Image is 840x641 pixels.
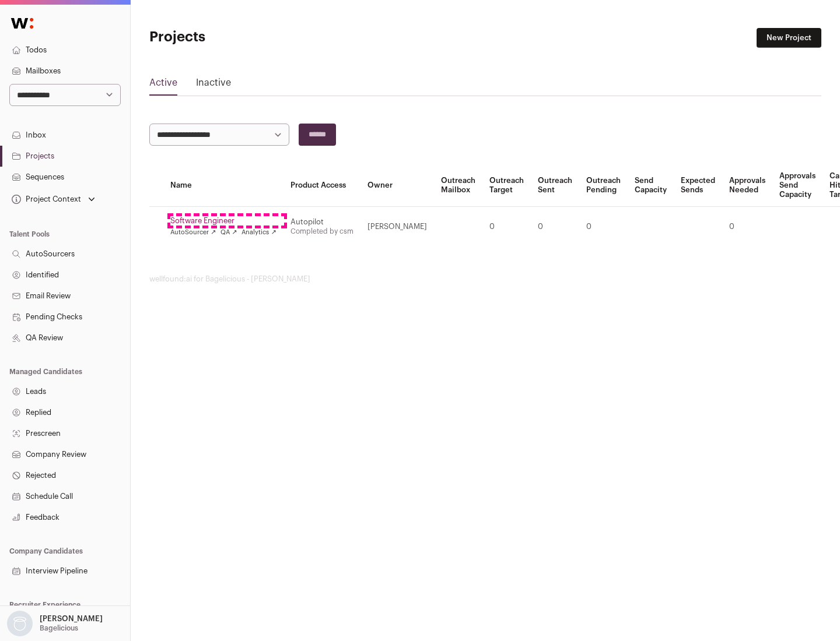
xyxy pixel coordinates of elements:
[360,207,434,247] td: [PERSON_NAME]
[40,624,78,633] p: Bagelicious
[40,614,103,624] p: [PERSON_NAME]
[149,274,821,284] footer: wellfound:ai for Bagelicious - [PERSON_NAME]
[579,164,628,207] th: Outreach Pending
[149,28,373,47] h1: Projects
[722,164,772,207] th: Approvals Needed
[674,164,722,207] th: Expected Sends
[628,164,674,207] th: Send Capacity
[283,164,360,207] th: Product Access
[220,228,237,237] a: QA ↗
[242,228,276,237] a: Analytics ↗
[163,164,283,207] th: Name
[170,216,276,226] a: Software Engineer
[360,164,434,207] th: Owner
[290,217,353,227] div: Autopilot
[149,76,177,94] a: Active
[290,228,353,235] a: Completed by csm
[482,164,531,207] th: Outreach Target
[170,228,216,237] a: AutoSourcer ↗
[531,207,579,247] td: 0
[9,195,81,204] div: Project Context
[722,207,772,247] td: 0
[531,164,579,207] th: Outreach Sent
[772,164,822,207] th: Approvals Send Capacity
[482,207,531,247] td: 0
[5,12,40,35] img: Wellfound
[434,164,482,207] th: Outreach Mailbox
[196,76,231,94] a: Inactive
[7,611,33,636] img: nopic.png
[579,207,628,247] td: 0
[5,611,105,636] button: Open dropdown
[757,28,821,48] a: New Project
[9,191,97,207] button: Open dropdown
